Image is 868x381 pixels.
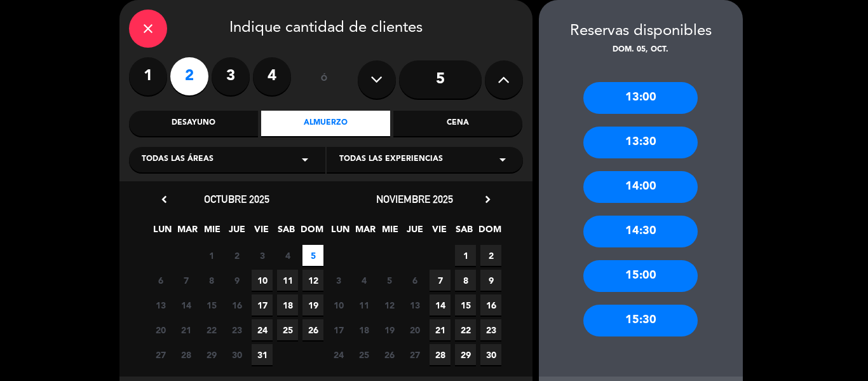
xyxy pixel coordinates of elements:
span: 5 [302,245,323,266]
span: 27 [404,344,425,365]
span: 30 [226,344,247,365]
span: 1 [201,245,222,266]
span: 26 [302,319,323,340]
span: 21 [175,319,196,340]
div: Reservas disponibles [539,19,743,44]
div: 15:00 [583,260,698,292]
span: VIE [251,222,272,243]
span: DOM [478,222,499,243]
span: 20 [404,319,425,340]
div: 14:30 [583,216,698,247]
span: 20 [150,319,171,340]
span: MIE [201,222,222,243]
span: 6 [404,270,425,291]
span: 4 [353,270,374,291]
div: dom. 05, oct. [539,44,743,57]
span: 23 [226,319,247,340]
label: 2 [170,57,208,95]
i: chevron_right [481,193,494,206]
span: 31 [252,344,273,365]
span: MAR [177,222,198,243]
span: SAB [454,222,475,243]
label: 4 [253,57,291,95]
span: JUE [226,222,247,243]
div: 14:00 [583,171,698,203]
span: 28 [430,344,451,365]
span: 18 [277,294,298,315]
span: 25 [277,319,298,340]
span: 9 [226,270,247,291]
span: 13 [404,294,425,315]
span: Todas las experiencias [339,153,443,166]
span: 12 [379,294,400,315]
div: 15:30 [583,305,698,336]
span: 14 [175,294,196,315]
span: 16 [480,294,501,315]
span: 22 [455,319,476,340]
span: 4 [277,245,298,266]
span: 10 [252,270,273,291]
span: VIE [429,222,450,243]
span: 3 [252,245,273,266]
div: 13:00 [583,82,698,114]
span: 11 [353,294,374,315]
span: 29 [455,344,476,365]
span: 8 [201,270,222,291]
span: 1 [455,245,476,266]
span: MIE [379,222,400,243]
span: 8 [455,270,476,291]
span: 30 [480,344,501,365]
span: 2 [226,245,247,266]
div: Indique cantidad de clientes [129,10,523,48]
span: JUE [404,222,425,243]
div: Desayuno [129,111,258,136]
span: 14 [430,294,451,315]
label: 1 [129,57,167,95]
span: 22 [201,319,222,340]
span: 27 [150,344,171,365]
i: arrow_drop_down [495,152,510,167]
span: 5 [379,270,400,291]
i: chevron_left [158,193,171,206]
span: 13 [150,294,171,315]
span: 7 [430,270,451,291]
label: 3 [212,57,250,95]
span: DOM [301,222,322,243]
span: 19 [379,319,400,340]
span: SAB [276,222,297,243]
span: 17 [252,294,273,315]
div: Cena [393,111,522,136]
span: 21 [430,319,451,340]
span: 18 [353,319,374,340]
span: 17 [328,319,349,340]
span: noviembre 2025 [376,193,453,205]
span: 10 [328,294,349,315]
div: Almuerzo [261,111,390,136]
span: 11 [277,270,298,291]
span: 6 [150,270,171,291]
span: 15 [455,294,476,315]
span: 7 [175,270,196,291]
i: close [140,21,156,36]
span: 16 [226,294,247,315]
span: octubre 2025 [204,193,269,205]
span: LUN [330,222,351,243]
span: 9 [480,270,501,291]
span: 26 [379,344,400,365]
div: 13:30 [583,127,698,158]
span: 19 [302,294,323,315]
span: 15 [201,294,222,315]
span: 12 [302,270,323,291]
span: 23 [480,319,501,340]
div: ó [304,57,345,102]
span: Todas las áreas [142,153,214,166]
span: 29 [201,344,222,365]
span: 28 [175,344,196,365]
span: 24 [328,344,349,365]
span: 2 [480,245,501,266]
span: 3 [328,270,349,291]
span: 24 [252,319,273,340]
span: LUN [152,222,173,243]
span: MAR [355,222,376,243]
i: arrow_drop_down [297,152,313,167]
